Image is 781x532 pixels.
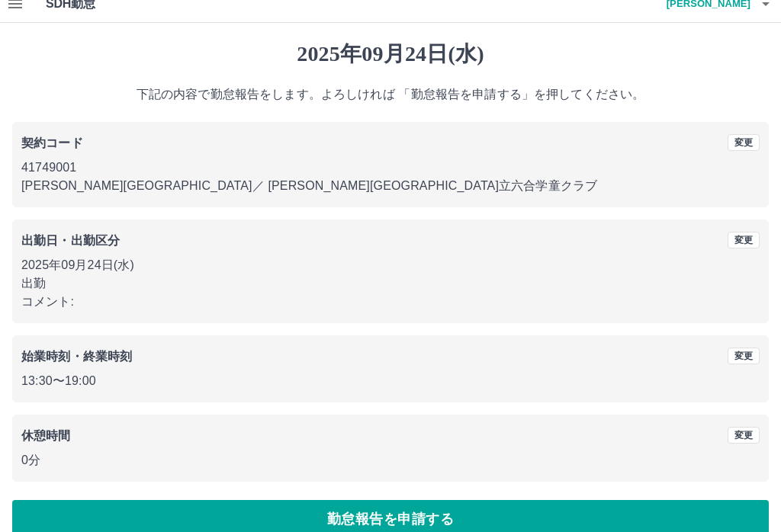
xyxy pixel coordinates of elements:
[21,293,760,311] p: コメント:
[728,232,760,248] button: 変更
[21,274,760,293] p: 出勤
[21,256,760,274] p: 2025年09月24日(水)
[21,372,760,390] p: 13:30 〜 19:00
[728,427,760,444] button: 変更
[21,451,760,470] p: 0分
[21,159,760,177] p: 41749001
[21,350,132,363] b: 始業時刻・終業時刻
[12,41,769,67] h1: 2025年09月24日(水)
[728,348,760,364] button: 変更
[21,429,71,442] b: 休憩時間
[21,177,760,195] p: [PERSON_NAME][GEOGRAPHIC_DATA] ／ [PERSON_NAME][GEOGRAPHIC_DATA]立六合学童クラブ
[21,136,83,149] b: 契約コード
[12,85,769,104] p: 下記の内容で勤怠報告をします。よろしければ 「勤怠報告を申請する」を押してください。
[728,134,760,151] button: 変更
[21,234,120,247] b: 出勤日・出勤区分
